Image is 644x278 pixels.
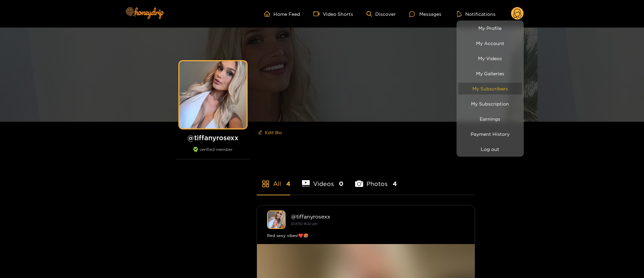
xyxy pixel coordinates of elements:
[458,143,522,155] button: Log out
[458,128,522,140] a: Payment History
[458,37,522,49] a: My Account
[458,22,522,34] a: My Profile
[458,113,522,125] a: Earnings
[458,52,522,64] a: My Videos
[458,83,522,94] a: My Subscribers
[458,68,522,79] a: My Galleries
[458,98,522,110] a: My Subscription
